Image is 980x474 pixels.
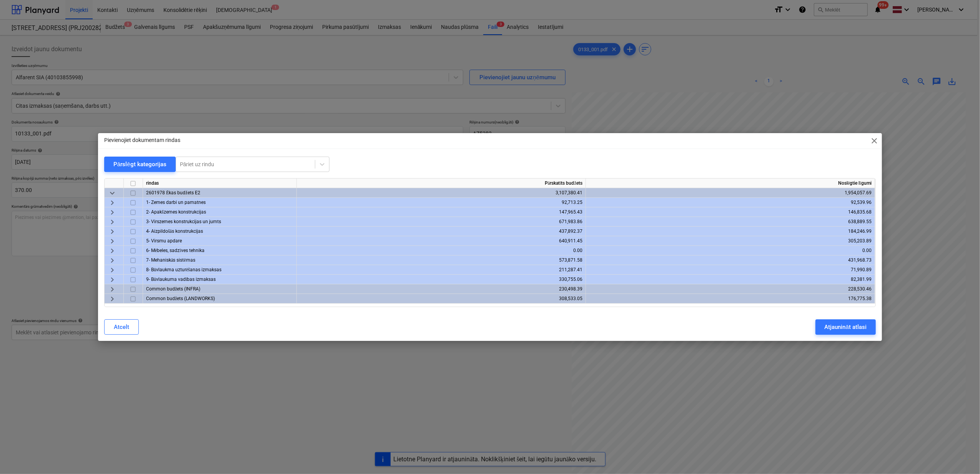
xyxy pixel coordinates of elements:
button: Atcelt [104,319,139,335]
div: 3,107,380.41 [300,188,582,198]
button: Atjaunināt atlasi [815,319,876,335]
span: keyboard_arrow_right [108,256,117,265]
div: 147,965.43 [300,207,582,217]
div: Pārslēgt kategorijas [113,159,166,169]
span: 2601978 Ēkas budžets E2 [146,190,200,195]
div: 1,954,057.69 [589,188,872,198]
div: 228,530.46 [589,284,872,294]
span: keyboard_arrow_right [108,227,117,236]
span: 4- Aizpildošās konstrukcijas [146,229,203,234]
div: 0.00 [589,246,872,255]
span: keyboard_arrow_down [108,189,117,198]
div: Pārskatīts budžets [297,179,586,188]
span: 9- Būvlaukuma vadības izmaksas [146,277,216,282]
div: 82,381.99 [589,275,872,284]
span: 2- Apakšzemes konstrukcijas [146,209,206,215]
span: 8- Būvlaukma uzturēšanas izmaksas [146,267,221,272]
div: 573,871.58 [300,255,582,265]
div: 431,968.73 [589,255,872,265]
div: 638,889.55 [589,217,872,227]
div: 0.00 [300,246,582,255]
div: Atcelt [114,322,129,332]
span: keyboard_arrow_right [108,208,117,217]
span: keyboard_arrow_right [108,294,117,304]
span: 3- Virszemes konstrukcijas un jumts [146,219,221,224]
div: 71,990.89 [589,265,872,275]
div: 184,246.99 [589,227,872,236]
span: 7- Mehaniskās sistēmas [146,257,195,263]
div: Atjaunināt atlasi [825,322,867,332]
div: 92,713.25 [300,198,582,207]
div: 330,755.06 [300,275,582,284]
span: keyboard_arrow_right [108,198,117,207]
span: keyboard_arrow_right [108,237,117,246]
div: 92,539.96 [589,198,872,207]
p: Pievienojiet dokumentam rindas [104,136,180,144]
div: 305,203.89 [589,236,872,246]
button: Pārslēgt kategorijas [104,157,176,172]
span: 6- Mēbeles, sadzīves tehnika [146,248,205,253]
div: Noslēgtie līgumi [586,179,875,188]
span: keyboard_arrow_right [108,217,117,227]
span: 5- Virsmu apdare [146,238,182,244]
div: 437,892.37 [300,227,582,236]
span: Common budžets (INFRA) [146,286,200,292]
div: 176,775.38 [589,294,872,304]
span: keyboard_arrow_right [108,275,117,284]
div: 146,835.68 [589,207,872,217]
div: 230,498.39 [300,284,582,294]
span: keyboard_arrow_right [108,285,117,294]
div: 640,911.45 [300,236,582,246]
div: 308,533.05 [300,294,582,304]
div: 211,287.41 [300,265,582,275]
span: 1- Zemes darbi un pamatnes [146,200,206,205]
span: close [870,136,879,145]
div: rindas [143,179,297,188]
span: Common budžets (LANDWORKS) [146,296,215,301]
span: keyboard_arrow_right [108,246,117,255]
div: 671,983.86 [300,217,582,227]
span: keyboard_arrow_right [108,265,117,275]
